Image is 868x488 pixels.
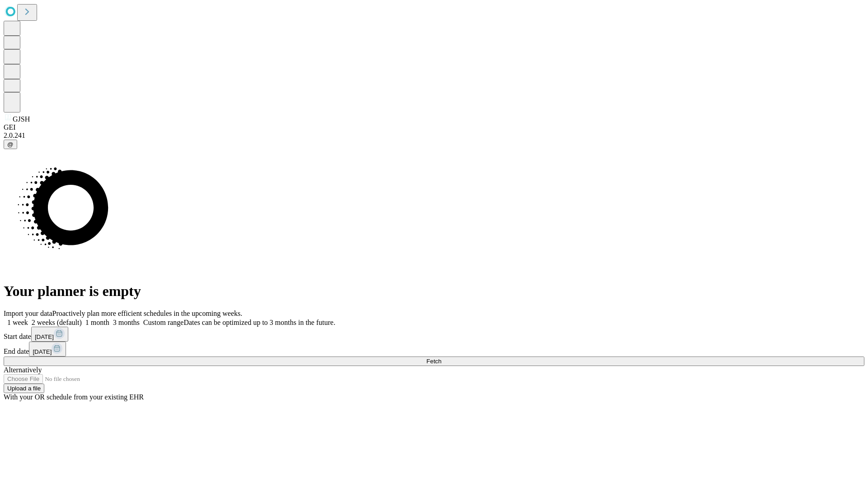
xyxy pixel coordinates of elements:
span: 2 weeks (default) [32,319,82,326]
span: With your OR schedule from your existing EHR [4,393,144,401]
span: @ [7,141,14,148]
span: Dates can be optimized up to 3 months in the future. [184,319,335,326]
button: @ [4,140,17,149]
span: Proactively plan more efficient schedules in the upcoming weeks. [52,310,242,317]
div: Start date [4,327,864,342]
span: Fetch [426,358,441,365]
span: GJSH [13,115,30,123]
span: Alternatively [4,366,42,374]
div: End date [4,342,864,357]
span: 1 month [85,319,109,326]
span: [DATE] [33,348,52,355]
button: [DATE] [29,342,66,357]
div: 2.0.241 [4,131,864,140]
div: GEI [4,123,864,131]
button: [DATE] [31,327,68,342]
button: Upload a file [4,384,44,393]
span: 1 week [7,319,28,326]
span: Import your data [4,310,52,317]
h1: Your planner is empty [4,283,864,300]
span: 3 months [113,319,140,326]
span: [DATE] [35,333,54,340]
button: Fetch [4,357,864,366]
span: Custom range [143,319,184,326]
